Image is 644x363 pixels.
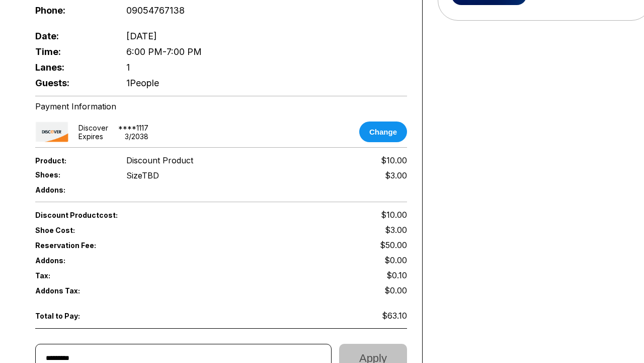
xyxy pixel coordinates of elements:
span: $10.00 [381,155,407,165]
span: $0.00 [384,285,407,295]
span: 09054767138 [126,5,185,16]
span: Discount Product [126,155,193,165]
span: Product: [35,156,110,165]
span: Shoe Cost: [35,226,110,234]
span: Total to Pay: [35,312,110,320]
span: Tax: [35,271,110,280]
div: Expires [78,132,103,141]
span: Reservation Fee: [35,241,221,250]
span: Addons: [35,186,110,194]
span: $63.10 [382,311,407,321]
div: discover [78,124,108,132]
span: $3.00 [385,225,407,235]
div: $3.00 [385,170,407,180]
div: 3 / 2038 [125,132,148,141]
span: $0.00 [384,255,407,265]
span: 1 People [126,78,159,88]
span: $0.10 [386,270,407,280]
span: Lanes: [35,62,110,73]
span: Time: [35,46,110,57]
span: $10.00 [381,210,407,220]
span: Discount Product cost: [35,211,221,219]
span: Shoes: [35,170,110,179]
div: Payment Information [35,101,407,111]
span: Addons Tax: [35,286,110,295]
img: card [35,122,68,142]
span: $50.00 [380,240,407,250]
span: Addons: [35,256,110,265]
span: 6:00 PM - 7:00 PM [126,46,202,57]
span: Date: [35,31,110,41]
span: Phone: [35,5,110,16]
span: Guests: [35,78,110,88]
span: [DATE] [126,31,157,41]
button: Change [359,122,407,142]
span: 1 [126,62,130,73]
div: Size TBD [126,170,159,180]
